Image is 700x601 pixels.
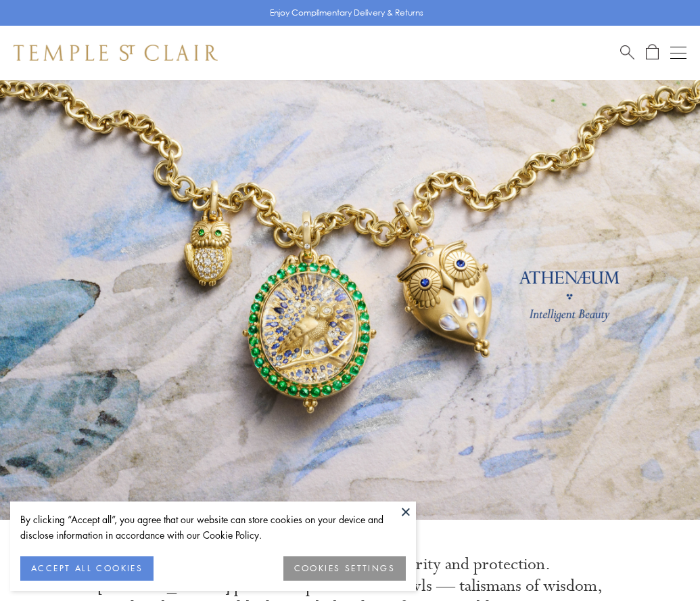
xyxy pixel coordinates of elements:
[14,45,218,61] img: Temple St. Clair
[20,556,154,581] button: ACCEPT ALL COOKIES
[646,44,659,61] a: Open Shopping Bag
[270,6,423,20] p: Enjoy Complimentary Delivery & Returns
[283,556,406,581] button: COOKIES SETTINGS
[20,512,406,543] div: By clicking “Accept all”, you agree that our website can store cookies on your device and disclos...
[670,45,686,61] button: Open navigation
[620,44,634,61] a: Search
